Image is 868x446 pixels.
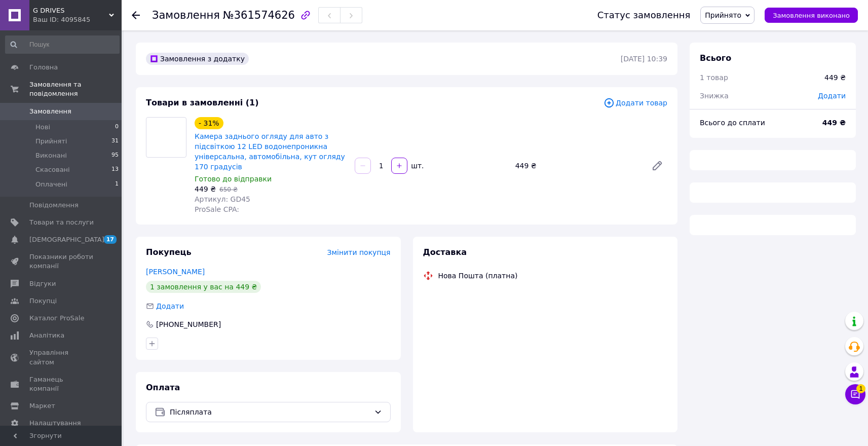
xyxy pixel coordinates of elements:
[29,252,94,271] span: Показники роботи компанії
[146,281,261,293] div: 1 замовлення у вас на 449 ₴
[327,248,391,256] span: Змінити покупця
[35,151,67,160] span: Виконані
[115,180,119,189] span: 1
[511,159,643,173] div: 449 ₴
[436,271,520,281] div: Нова Пошта (платна)
[29,63,58,72] span: Головна
[647,156,667,176] a: Редагувати
[223,9,295,21] span: №361574626
[146,268,205,276] a: [PERSON_NAME]
[29,201,79,210] span: Повідомлення
[705,11,741,19] span: Прийнято
[765,8,858,23] button: Замовлення виконано
[700,73,728,82] span: 1 товар
[170,406,370,418] span: Післяплата
[845,384,865,404] button: Чат з покупцем1
[33,15,122,24] div: Ваш ID: 4095845
[152,9,220,21] span: Замовлення
[195,195,250,203] span: Артикул: GD45
[104,235,117,244] span: 17
[35,180,67,189] span: Оплачені
[195,175,272,183] span: Готово до відправки
[621,55,667,63] time: [DATE] 10:39
[195,205,239,213] span: ProSale CPA:
[29,419,81,428] span: Налаштування
[824,72,846,83] div: 449 ₴
[423,247,467,257] span: Доставка
[33,6,109,15] span: G DRIVES
[29,331,64,340] span: Аналітика
[146,383,180,392] span: Оплата
[35,165,70,174] span: Скасовані
[856,382,865,391] span: 1
[818,92,846,100] span: Додати
[146,247,192,257] span: Покупець
[29,314,84,323] span: Каталог ProSale
[29,218,94,227] span: Товари та послуги
[29,279,56,288] span: Відгуки
[700,119,765,127] span: Всього до сплати
[700,92,729,100] span: Знижка
[111,165,119,174] span: 13
[29,80,122,98] span: Замовлення та повідомлення
[29,107,71,116] span: Замовлення
[597,10,691,20] div: Статус замовлення
[822,119,846,127] b: 449 ₴
[35,137,67,146] span: Прийняті
[146,53,249,65] div: Замовлення з додатку
[195,185,216,193] span: 449 ₴
[29,235,104,244] span: [DEMOGRAPHIC_DATA]
[132,10,140,20] div: Повернутися назад
[29,375,94,393] span: Гаманець компанії
[35,123,50,132] span: Нові
[111,151,119,160] span: 95
[195,117,223,129] div: - 31%
[115,123,119,132] span: 0
[155,319,222,329] div: [PHONE_NUMBER]
[700,53,731,63] span: Всього
[603,97,667,108] span: Додати товар
[5,35,120,54] input: Пошук
[195,132,345,171] a: Камера заднього огляду для авто з підсвіткою 12 LED водонепроникна універсальна, автомобільна, ку...
[219,186,238,193] span: 650 ₴
[146,98,259,107] span: Товари в замовленні (1)
[408,161,425,171] div: шт.
[29,296,57,306] span: Покупці
[111,137,119,146] span: 31
[29,401,55,411] span: Маркет
[29,348,94,366] span: Управління сайтом
[156,302,184,310] span: Додати
[773,12,850,19] span: Замовлення виконано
